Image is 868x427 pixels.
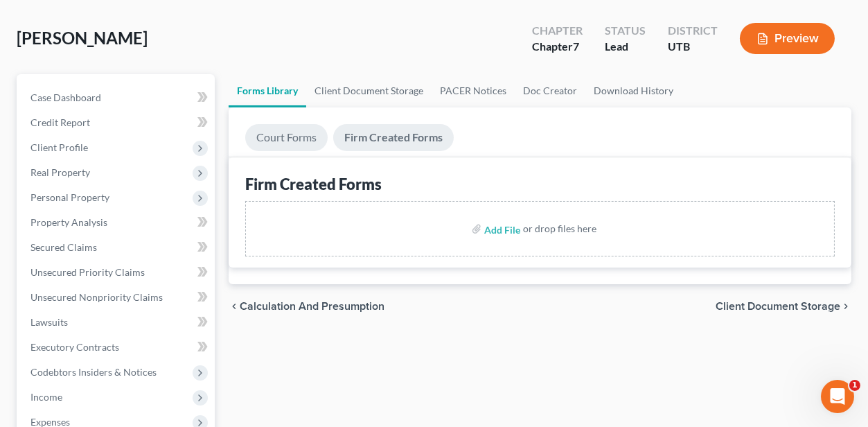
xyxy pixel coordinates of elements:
a: Court Forms [245,124,328,151]
div: The court has added a new Credit Counseling Field that we need to update upon filing. Please remo... [22,151,216,246]
a: Unsecured Priority Claims [19,260,215,285]
iframe: Intercom live chat [821,380,854,413]
span: Codebtors Insiders & Notices [30,366,157,378]
div: District [668,23,718,39]
a: Unsecured Nonpriority Claims [19,285,215,310]
div: Close [243,6,268,31]
span: Credit Report [30,116,90,128]
i: chevron_right [840,301,851,312]
div: Status [605,23,646,39]
button: Upload attachment [66,321,77,332]
span: Unsecured Nonpriority Claims [30,291,163,303]
span: 1 [849,380,860,391]
div: UTB [668,39,718,55]
a: Firm Created Forms [333,124,454,151]
span: Lawsuits [30,316,68,328]
span: Income [30,391,62,403]
a: Lawsuits [19,310,215,335]
a: Doc Creator [515,74,585,107]
div: Firm Created Forms [245,174,835,194]
h1: [PERSON_NAME] [67,7,157,17]
a: Download History [585,74,682,107]
span: 7 [573,40,579,53]
a: Property Analysis [19,210,215,235]
button: go back [9,6,35,32]
button: Gif picker [44,321,55,332]
div: or drop files here [523,222,596,236]
span: Client Profile [30,141,88,153]
div: Katie says… [11,109,266,285]
span: Executory Contracts [30,341,119,353]
span: [PERSON_NAME] [17,28,148,48]
div: [PERSON_NAME] • 4h ago [22,257,131,265]
div: Chapter [532,23,583,39]
div: Lead [605,39,646,55]
span: Real Property [30,166,90,178]
button: Preview [740,23,835,54]
i: chevron_left [229,301,240,312]
span: Case Dashboard [30,91,101,103]
a: Client Document Storage [306,74,432,107]
textarea: Message… [12,292,265,315]
a: Executory Contracts [19,335,215,360]
b: 🚨ATTN: [GEOGRAPHIC_DATA] of [US_STATE] [22,118,197,143]
span: Personal Property [30,191,109,203]
button: Start recording [88,321,99,332]
img: Profile image for Katie [39,8,62,30]
div: 🚨ATTN: [GEOGRAPHIC_DATA] of [US_STATE]The court has added a new Credit Counseling Field that we n... [11,109,227,254]
span: Unsecured Priority Claims [30,266,145,278]
a: Secured Claims [19,235,215,260]
span: Secured Claims [30,241,97,253]
button: Client Document Storage chevron_right [716,301,851,312]
a: PACER Notices [432,74,515,107]
button: Emoji picker [21,321,33,332]
span: Calculation and Presumption [240,301,384,312]
span: Property Analysis [30,216,107,228]
span: Client Document Storage [716,301,840,312]
button: chevron_left Calculation and Presumption [229,301,384,312]
button: Send a message… [238,315,260,338]
button: Home [217,6,243,32]
a: Forms Library [229,74,306,107]
div: Chapter [532,39,583,55]
a: Case Dashboard [19,85,215,110]
p: Active [67,17,95,31]
a: Credit Report [19,110,215,135]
